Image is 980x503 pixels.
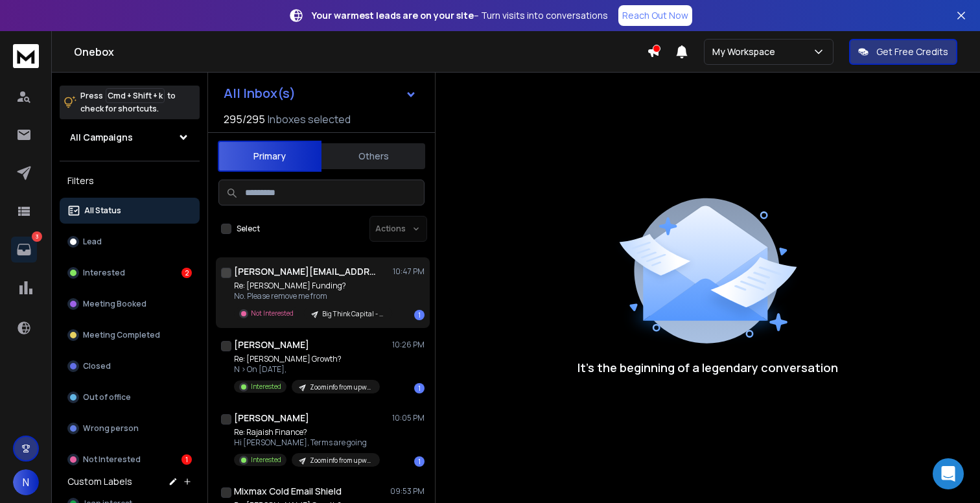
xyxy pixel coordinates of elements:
[11,237,37,263] a: 3
[83,237,102,247] p: Lead
[60,291,200,317] button: Meeting Booked
[268,111,351,127] h3: Inboxes selected
[60,353,200,379] button: Closed
[234,438,380,448] p: Hi [PERSON_NAME], Terms are going
[60,260,200,286] button: Interested2
[933,458,964,489] div: Open Intercom Messenger
[392,340,425,350] p: 10:26 PM
[32,231,42,242] p: 3
[218,141,321,172] button: Primary
[60,322,200,348] button: Meeting Completed
[618,5,692,26] a: Reach Out Now
[234,412,309,425] h1: [PERSON_NAME]
[60,124,200,150] button: All Campaigns
[83,299,146,309] p: Meeting Booked
[224,111,265,127] span: 295 / 295
[876,45,948,58] p: Get Free Credits
[80,89,176,115] p: Press to check for shortcuts.
[310,382,372,392] p: Zoominfo from upwork guy maybe its a scam who knows
[414,456,425,467] div: 1
[70,131,133,144] h1: All Campaigns
[393,266,425,277] p: 10:47 PM
[390,486,425,497] p: 09:53 PM
[60,172,200,190] h3: Filters
[321,142,425,170] button: Others
[234,291,390,301] p: No. Please remove me from
[577,358,838,377] p: It’s the beginning of a legendary conversation
[234,265,377,278] h1: [PERSON_NAME][EMAIL_ADDRESS][PERSON_NAME][DOMAIN_NAME]
[312,9,608,22] p: – Turn visits into conversations
[251,455,281,465] p: Interested
[181,454,192,465] div: 1
[67,475,132,488] h3: Custom Labels
[392,413,425,423] p: 10:05 PM
[60,415,200,441] button: Wrong person
[224,87,296,100] h1: All Inbox(s)
[83,392,131,403] p: Out of office
[213,80,427,106] button: All Inbox(s)
[414,310,425,320] div: 1
[13,469,39,495] button: N
[234,364,380,375] p: N > On [DATE],
[60,384,200,410] button: Out of office
[849,39,957,65] button: Get Free Credits
[83,423,139,434] p: Wrong person
[312,9,474,21] strong: Your warmest leads are on your site
[310,456,372,465] p: Zoominfo from upwork guy maybe its a scam who knows
[181,268,192,278] div: 2
[234,427,380,438] p: Re: Rajaish Finance?
[234,281,390,291] p: Re: [PERSON_NAME] Funding?
[60,447,200,473] button: Not Interested1
[251,382,281,392] p: Interested
[83,361,111,371] p: Closed
[251,309,294,318] p: Not Interested
[60,198,200,224] button: All Status
[414,383,425,393] div: 1
[13,44,39,68] img: logo
[84,205,121,216] p: All Status
[83,454,141,465] p: Not Interested
[622,9,688,22] p: Reach Out Now
[60,229,200,255] button: Lead
[237,224,260,234] label: Select
[234,485,342,498] h1: Mixmax Cold Email Shield
[234,338,309,351] h1: [PERSON_NAME]
[74,44,647,60] h1: Onebox
[83,330,160,340] p: Meeting Completed
[83,268,125,278] p: Interested
[234,354,380,364] p: Re: [PERSON_NAME] Growth?
[322,309,384,319] p: Big Think Capital - LOC
[712,45,780,58] p: My Workspace
[106,88,165,103] span: Cmd + Shift + k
